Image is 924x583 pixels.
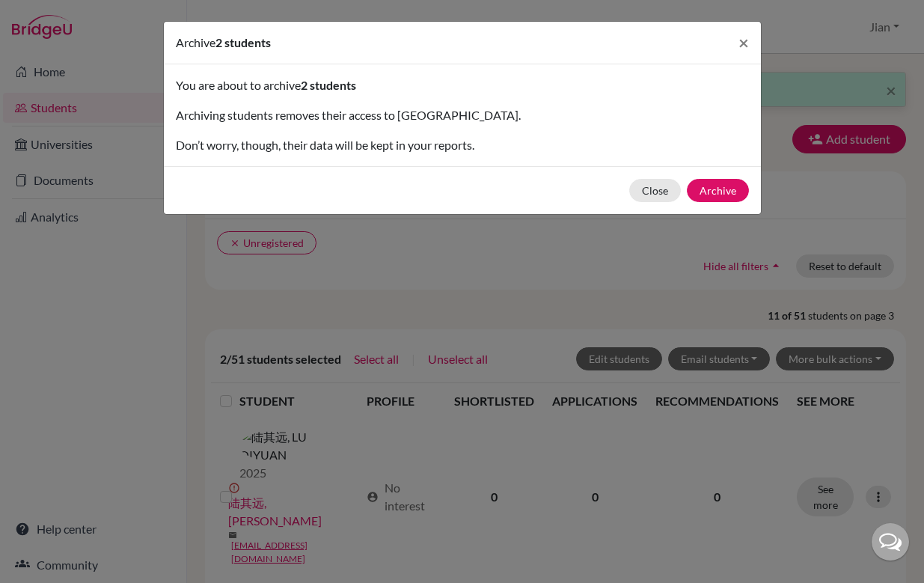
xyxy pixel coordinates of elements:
span: × [738,31,749,53]
span: Archive [176,35,215,49]
span: 2 students [301,78,356,92]
button: Archive [687,179,749,202]
span: 2 students [215,35,271,49]
span: Help [34,10,65,24]
button: Close [629,179,681,202]
p: Don’t worry, though, their data will be kept in your reports. [176,136,749,154]
p: You are about to archive [176,76,749,94]
p: Archiving students removes their access to [GEOGRAPHIC_DATA]. [176,106,749,124]
button: Close [726,22,761,64]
